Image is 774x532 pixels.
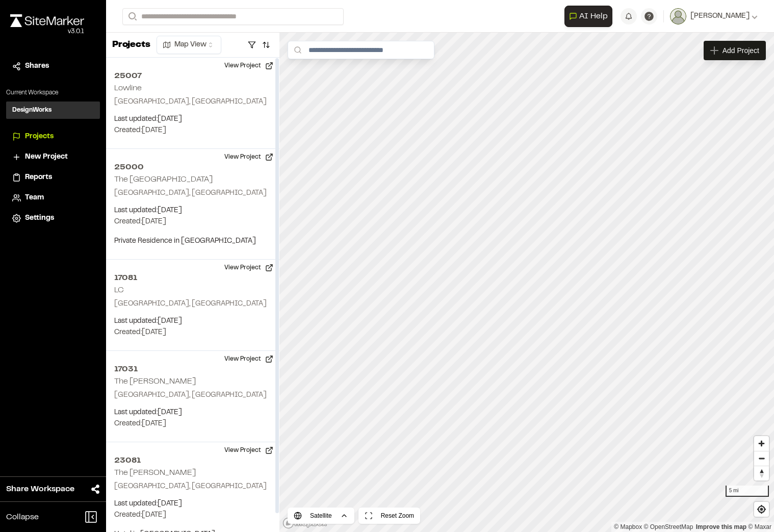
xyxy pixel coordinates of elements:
span: Add Project [723,45,759,56]
span: Team [25,192,44,204]
h2: The [PERSON_NAME] [114,378,196,385]
p: Current Workspace [6,88,100,97]
p: Projects [112,38,150,52]
p: Created: [DATE] [114,510,271,521]
h2: 23081 [114,454,271,467]
a: Reports [12,172,94,183]
h2: 25000 [114,161,271,173]
p: Private Residence in [GEOGRAPHIC_DATA] [114,236,271,247]
h2: 17031 [114,363,271,375]
p: Last updated: [DATE] [114,316,271,327]
h2: 17081 [114,272,271,284]
a: Map feedback [696,523,746,530]
span: Settings [25,213,54,224]
p: Created: [DATE] [114,418,271,429]
span: [PERSON_NAME] [690,11,750,22]
a: Mapbox [614,523,642,530]
p: Created: [DATE] [114,216,271,227]
button: Find my location [754,502,769,517]
p: [GEOGRAPHIC_DATA], [GEOGRAPHIC_DATA] [114,481,271,492]
button: View Project [218,260,279,276]
h2: LC [114,287,124,294]
img: rebrand.png [10,14,84,27]
h2: 25007 [114,70,271,82]
span: AI Help [579,10,608,22]
a: Team [12,192,94,204]
p: Last updated: [DATE] [114,114,271,125]
span: New Project [25,151,68,163]
div: Oh geez...please don't... [10,27,84,36]
p: Last updated: [DATE] [114,205,271,216]
button: Zoom out [754,451,769,466]
a: Projects [12,131,94,142]
a: Mapbox logo [282,517,327,529]
a: Settings [12,213,94,224]
span: Share Workspace [6,483,74,495]
img: User [670,8,686,24]
button: View Project [218,149,279,165]
a: Shares [12,61,94,72]
p: [GEOGRAPHIC_DATA], [GEOGRAPHIC_DATA] [114,298,271,310]
h2: The [PERSON_NAME] [114,469,196,476]
h3: DesignWorks [12,106,51,115]
p: [GEOGRAPHIC_DATA], [GEOGRAPHIC_DATA] [114,188,271,199]
h2: The [GEOGRAPHIC_DATA] [114,176,213,183]
a: New Project [12,151,94,163]
div: Open AI Assistant [564,6,616,27]
button: Zoom in [754,436,769,451]
p: Created: [DATE] [114,125,271,136]
span: Projects [25,131,54,142]
a: OpenStreetMap [644,523,693,530]
p: [GEOGRAPHIC_DATA], [GEOGRAPHIC_DATA] [114,96,271,108]
p: Created: [DATE] [114,327,271,338]
button: Satellite [288,508,354,524]
button: Open AI Assistant [564,6,612,27]
button: Reset Zoom [358,508,420,524]
button: View Project [218,58,279,74]
span: Collapse [6,511,39,523]
span: Reports [25,172,52,183]
button: [PERSON_NAME] [670,8,758,24]
button: Reset bearing to north [754,466,769,480]
p: Last updated: [DATE] [114,498,271,510]
a: Maxar [748,523,771,530]
button: View Project [218,442,279,459]
span: Shares [25,61,49,72]
h2: Lowline [114,85,142,92]
p: [GEOGRAPHIC_DATA], [GEOGRAPHIC_DATA] [114,390,271,401]
button: Search [122,8,141,25]
button: View Project [218,351,279,367]
p: Last updated: [DATE] [114,407,271,418]
div: 5 mi [726,486,769,497]
canvas: Map [279,33,774,532]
